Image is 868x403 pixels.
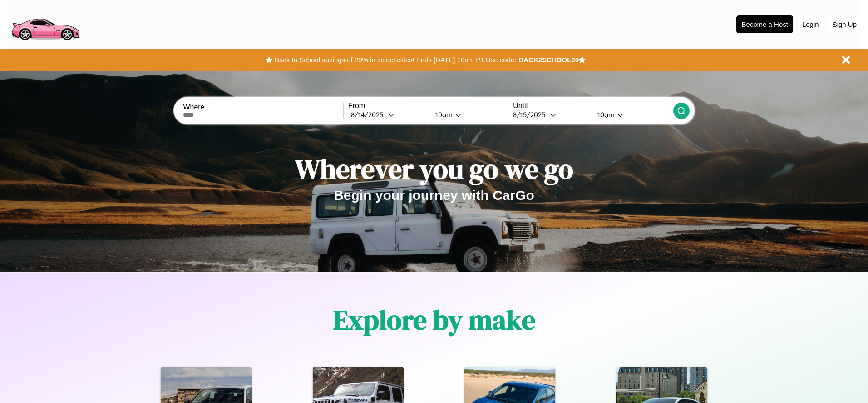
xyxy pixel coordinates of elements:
button: 10am [590,110,673,119]
div: 8 / 14 / 2025 [351,110,388,119]
button: 10am [428,110,508,119]
label: Where [183,103,343,111]
button: 8/14/2025 [348,110,428,119]
img: logo [7,5,84,43]
div: 10am [431,110,455,119]
button: Back to School savings of 20% in select cities! Ends [DATE] 10am PT.Use code: [272,54,518,66]
label: Until [513,102,673,110]
h1: Explore by make [333,301,535,338]
div: 8 / 15 / 2025 [513,110,550,119]
label: From [348,102,508,110]
b: BACK2SCHOOL20 [518,56,579,64]
button: Sign Up [828,16,861,33]
div: 10am [593,110,617,119]
button: Become a Host [736,15,793,33]
button: Login [798,16,824,33]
